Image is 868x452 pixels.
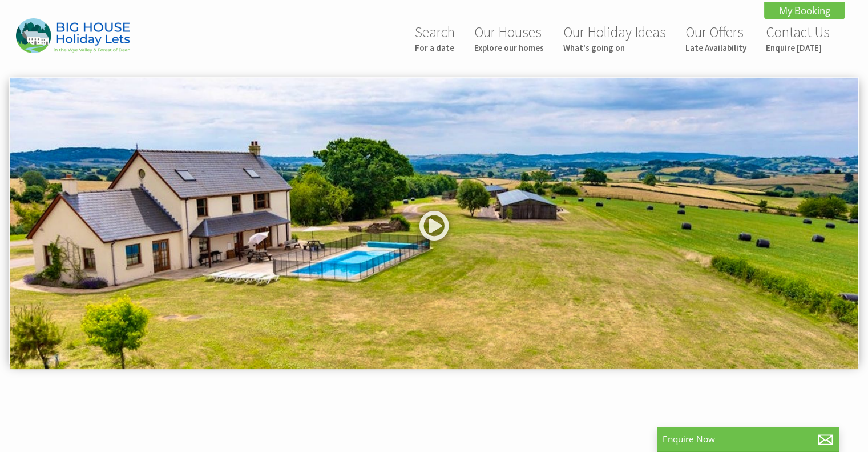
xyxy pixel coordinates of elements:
img: Big House Holiday Lets [16,18,130,53]
a: Our OffersLate Availability [685,23,746,53]
a: My Booking [764,2,845,19]
small: Enquire [DATE] [766,42,830,53]
p: Enquire Now [663,433,834,445]
a: Contact UsEnquire [DATE] [766,23,830,53]
small: What's going on [563,42,666,53]
small: Explore our homes [474,42,544,53]
a: Our HousesExplore our homes [474,23,544,53]
a: SearchFor a date [415,23,455,53]
small: For a date [415,42,455,53]
small: Late Availability [685,42,746,53]
a: Our Holiday IdeasWhat's going on [563,23,666,53]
